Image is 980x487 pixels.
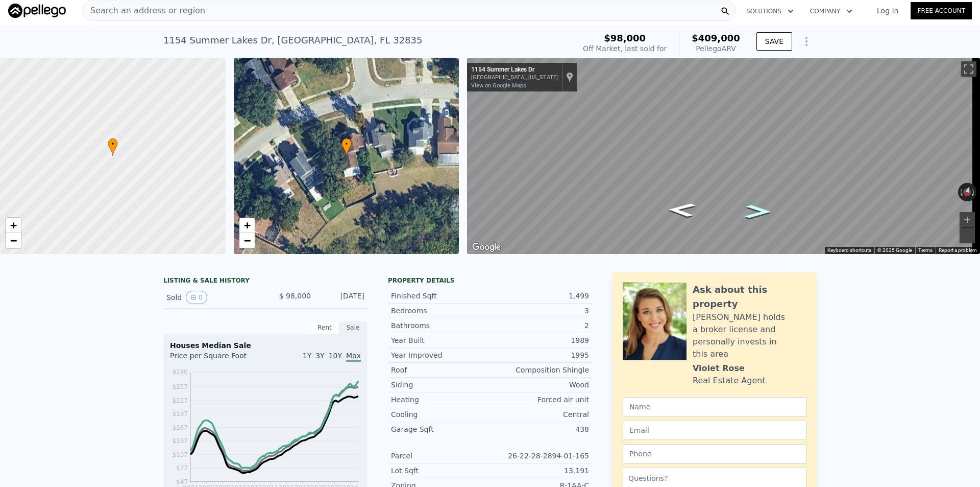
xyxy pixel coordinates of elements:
input: Name [623,397,806,416]
button: Zoom in [960,212,975,227]
div: Houses Median Sale [170,340,361,351]
span: Search an address or region [82,5,205,17]
div: Garage Sqft [391,424,490,434]
input: Email [623,421,806,440]
div: LISTING & SALE HISTORY [163,276,367,287]
div: Sale [339,321,367,334]
tspan: $167 [172,424,188,431]
span: $98,000 [604,33,646,43]
span: 10Y [329,352,342,360]
button: Show Options [796,31,817,52]
span: $ 98,000 [279,292,311,300]
span: + [10,219,17,231]
img: Pellego [8,4,66,18]
div: Wood [490,380,589,390]
span: • [108,140,118,149]
div: [DATE] [319,291,364,304]
div: Rent [310,321,339,334]
div: Pellego ARV [692,43,740,54]
div: 2 [490,320,589,331]
tspan: $227 [172,397,188,404]
div: Siding [391,380,490,390]
div: Violet Rose [693,362,745,375]
span: 3Y [315,352,324,360]
span: Max [346,352,361,362]
a: View on Google Maps [471,82,526,89]
img: Google [470,241,503,254]
a: Zoom out [6,233,21,248]
input: Phone [623,444,806,463]
button: Rotate counterclockwise [958,183,964,201]
div: [PERSON_NAME] holds a broker license and personally invests in this area [693,311,806,360]
div: Off Market, last sold for [583,43,667,54]
span: + [243,219,250,231]
a: Open this area in Google Maps (opens a new window) [470,241,503,254]
a: Free Account [911,2,972,19]
div: Year Improved [391,350,490,360]
button: Company [802,2,861,20]
div: Real Estate Agent [693,375,766,387]
div: • [341,138,352,156]
a: Terms [918,247,933,253]
tspan: $137 [172,437,188,445]
div: [GEOGRAPHIC_DATA], [US_STATE] [471,74,558,81]
div: 438 [490,424,589,434]
button: Zoom out [960,228,975,243]
button: Keyboard shortcuts [827,247,871,254]
div: 3 [490,306,589,316]
div: Price per Square Foot [170,351,265,367]
div: Heating [391,395,490,405]
tspan: $47 [176,478,188,485]
div: Year Built [391,335,490,345]
a: Zoom in [6,218,21,233]
div: Street View [467,58,980,254]
div: Property details [388,276,592,285]
tspan: $290 [172,368,188,376]
div: 13,191 [490,466,589,476]
div: 1,499 [490,291,589,301]
button: Rotate clockwise [971,183,977,201]
div: Bathrooms [391,320,490,331]
div: 1154 Summer Lakes Dr [471,66,558,74]
div: Bedrooms [391,306,490,316]
tspan: $197 [172,410,188,418]
div: Lot Sqft [391,466,490,476]
span: − [243,234,250,247]
button: View historical data [186,291,207,304]
a: Zoom out [239,233,255,248]
div: 26-22-28-2894-01-165 [490,451,589,461]
a: Show location on map [566,72,573,83]
div: Map [467,58,980,254]
div: 1995 [490,350,589,360]
span: • [341,140,352,149]
div: Roof [391,365,490,375]
button: Solutions [738,2,802,20]
div: 1989 [490,335,589,345]
a: Report a problem [939,247,977,253]
a: Log In [865,6,911,16]
div: • [108,138,118,156]
div: Central [490,409,589,420]
div: Forced air unit [490,395,589,405]
span: − [10,234,17,247]
div: 1154 Summer Lakes Dr , [GEOGRAPHIC_DATA] , FL 32835 [163,33,422,48]
a: Zoom in [239,218,255,233]
button: Reset the view [960,182,974,202]
tspan: $107 [172,451,188,458]
path: Go East, Summer Lakes Dr [656,200,707,220]
button: SAVE [756,32,792,51]
span: $409,000 [692,33,740,43]
tspan: $257 [172,383,188,390]
span: 1Y [303,352,311,360]
tspan: $77 [176,465,188,472]
div: Sold [166,291,257,304]
div: Finished Sqft [391,291,490,301]
div: Parcel [391,451,490,461]
div: Cooling [391,409,490,420]
div: Composition Shingle [490,365,589,375]
span: © 2025 Google [877,247,912,253]
button: Toggle fullscreen view [961,61,976,77]
div: Ask about this property [693,283,806,311]
path: Go West, Summer Lakes Dr [733,201,782,221]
